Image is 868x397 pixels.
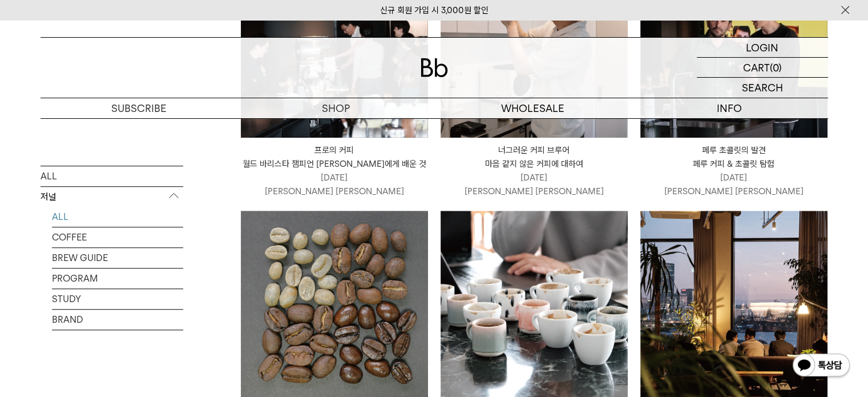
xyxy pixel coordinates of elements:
a: ALL [52,207,183,227]
a: BRAND [52,310,183,330]
a: 너그러운 커피 브루어마음 같지 않은 커피에 대하여 [DATE][PERSON_NAME] [PERSON_NAME] [441,143,628,198]
a: PROGRAM [52,268,183,288]
a: STUDY [52,289,183,309]
img: 로고 [421,58,448,77]
a: COFFEE [52,227,183,247]
p: 프로의 커피 월드 바리스타 챔피언 [PERSON_NAME]에게 배운 것 [241,143,428,171]
a: SUBSCRIBE [41,98,237,118]
p: WHOLESALE [434,98,631,118]
a: 프로의 커피월드 바리스타 챔피언 [PERSON_NAME]에게 배운 것 [DATE][PERSON_NAME] [PERSON_NAME] [241,143,428,198]
p: 너그러운 커피 브루어 마음 같지 않은 커피에 대하여 [441,143,628,171]
a: ALL [41,166,183,186]
p: 저널 [41,187,183,207]
a: 신규 회원 가입 시 3,000원 할인 [380,5,488,15]
p: [DATE] [PERSON_NAME] [PERSON_NAME] [241,171,428,198]
a: BREW GUIDE [52,248,183,268]
a: SHOP [237,98,434,118]
p: [DATE] [PERSON_NAME] [PERSON_NAME] [441,171,628,198]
